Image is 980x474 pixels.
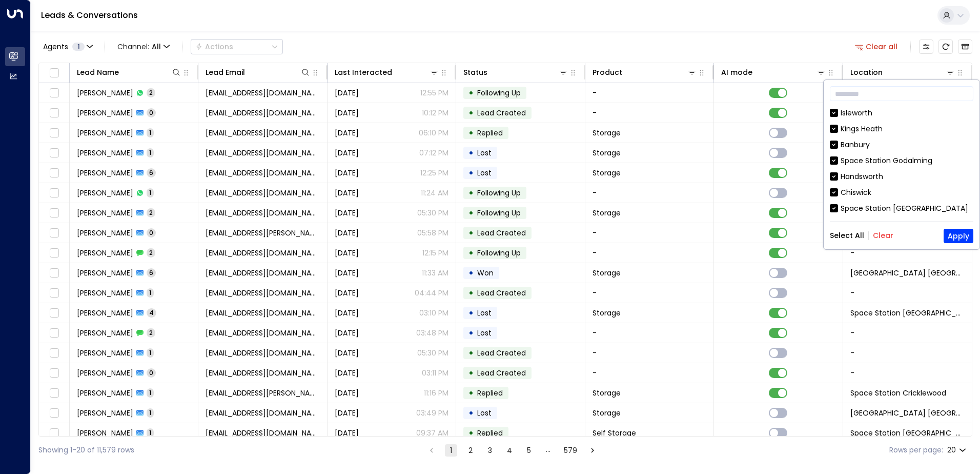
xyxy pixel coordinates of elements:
span: Toggle select row [48,407,60,420]
td: - [843,283,972,303]
span: Tom Smith [77,168,133,178]
button: Go to next page [586,444,599,457]
span: 0 [147,368,156,377]
span: Jim Newbold [77,248,133,258]
div: • [468,344,474,362]
span: Toggle select row [48,227,60,240]
span: Aug 01, 2025 [335,208,359,218]
span: Rebecca Ackroyd [77,428,133,438]
span: tomsmith32@gmail.com [206,168,319,178]
span: James Cooper [77,88,133,98]
span: anton.t.morrell@outlook.com [206,388,319,398]
td: - [843,323,972,343]
button: Archived Leads [958,39,972,54]
div: Lead Name [77,66,181,78]
span: Space Station Castle Bromwich [850,408,965,418]
div: Button group with a nested menu [191,39,283,54]
a: Leads & Conversations [41,9,138,21]
div: Space Station Godalming [841,155,932,166]
span: Charlotte Wilkinson [77,348,133,358]
span: Storage [593,308,621,318]
span: Channel: [113,39,174,54]
button: Go to page 4 [503,444,516,457]
span: 1 [147,128,154,137]
p: 05:30 PM [417,208,448,218]
span: Toggle select row [48,247,60,260]
span: Toggle select all [48,67,60,80]
span: Storage [593,128,621,138]
p: 04:44 PM [415,288,448,298]
span: Jun 21, 2025 [335,128,359,138]
button: page 1 [445,444,457,457]
span: Lead Created [477,288,526,298]
span: jimnewbold64@gmail.com [206,248,319,258]
span: Jun 03, 2025 [335,348,359,358]
span: Toggle select row [48,207,60,220]
span: Toggle select row [48,287,60,300]
div: Isleworth [830,108,973,118]
td: - [585,363,714,383]
p: 06:10 PM [419,128,448,138]
span: 2 [147,248,155,257]
span: Lost [477,168,492,178]
span: Following Up [477,188,521,198]
div: Kings Heath [841,124,883,134]
button: Customize [919,39,933,54]
span: Aug 11, 2025 [335,228,359,238]
p: 12:25 PM [420,168,448,178]
p: 03:49 PM [416,408,448,418]
span: Toggle select row [48,307,60,320]
span: 1 [147,188,154,197]
p: 10:12 PM [422,108,448,118]
div: • [468,224,474,242]
div: AI mode [721,66,826,78]
span: Storage [593,388,621,398]
span: Storage [593,208,621,218]
td: - [843,363,972,383]
button: Apply [944,229,973,243]
button: Go to page 2 [464,444,477,457]
div: Last Interacted [335,66,439,78]
div: Status [463,66,568,78]
span: Retina Rowe [77,408,133,418]
div: • [468,404,474,422]
span: 2 [147,328,155,337]
p: 12:55 PM [420,88,448,98]
div: • [468,284,474,302]
span: Antonio Cavaliere [77,388,133,398]
span: Tom Smith [77,108,133,118]
td: - [585,223,714,243]
span: Aug 03, 2025 [335,388,359,398]
span: Jun 03, 2025 [335,288,359,298]
p: 11:16 PM [424,388,448,398]
span: Jul 09, 2025 [335,408,359,418]
button: Clear [873,231,893,240]
div: Lead Email [206,66,310,78]
span: Toggle select row [48,87,60,100]
span: Lead Created [477,228,526,238]
div: • [468,184,474,202]
span: Charlotte.e.m.w@live.com [206,348,319,358]
div: Chiswick [841,187,871,198]
span: khaseer@hotmail.co.uk [206,128,319,138]
span: Aug 18, 2025 [335,308,359,318]
span: 1 [147,148,154,157]
span: Taylor Millard [77,368,133,378]
td: - [585,323,714,343]
td: - [843,343,972,363]
span: Jul 25, 2025 [335,268,359,278]
span: Toggle select row [48,187,60,200]
span: retinarowe@hotmail.co.uk [206,408,319,418]
span: Refresh [938,39,953,54]
p: 03:48 PM [416,328,448,338]
span: aliabdelaal333@hotmail.com [206,148,319,158]
span: Toggle select row [48,367,60,380]
div: Kings Heath [830,124,973,134]
span: rob.wilson@ou.ac.uk [206,228,319,238]
div: Actions [195,42,233,51]
div: Banbury [830,140,973,150]
div: • [468,264,474,282]
span: Mihai Mocanu [77,288,133,298]
span: Replied [477,128,503,138]
span: Following Up [477,248,521,258]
